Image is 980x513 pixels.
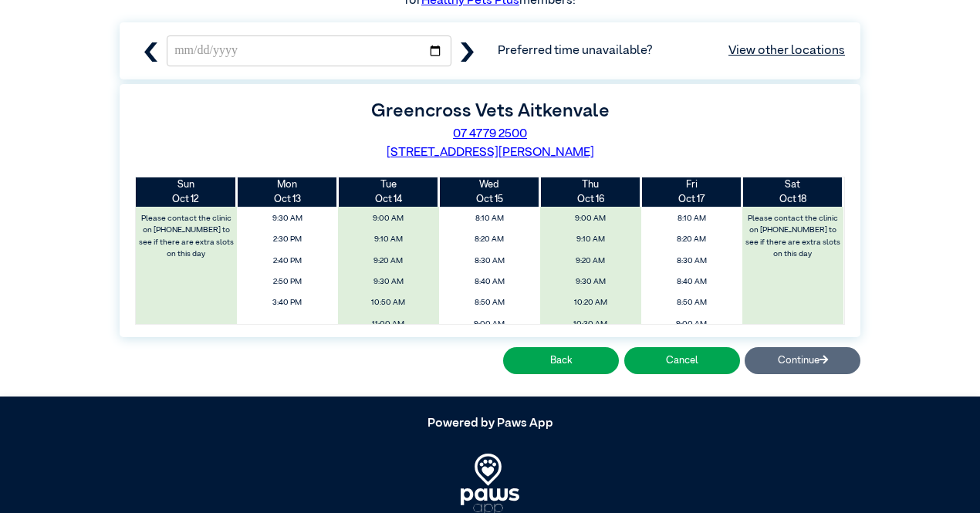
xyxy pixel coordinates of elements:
[338,177,439,207] th: Oct 14
[641,177,742,207] th: Oct 17
[743,210,842,263] label: Please contact the clinic on [PHONE_NUMBER] to see if there are extra slots on this day
[371,102,610,120] label: Greencross Vets Aitkenvale
[544,294,637,312] span: 10:20 AM
[443,273,536,291] span: 8:40 AM
[439,177,540,207] th: Oct 15
[498,42,845,60] span: Preferred time unavailable?
[544,252,637,270] span: 9:20 AM
[443,294,536,312] span: 8:50 AM
[728,42,845,60] a: View other locations
[242,273,334,291] span: 2:50 PM
[242,231,334,248] span: 2:30 PM
[237,177,338,207] th: Oct 13
[136,177,237,207] th: Oct 12
[645,210,738,228] span: 8:10 AM
[342,316,434,333] span: 11:00 AM
[242,294,334,312] span: 3:40 PM
[120,417,860,431] h5: Powered by Paws App
[387,147,594,159] a: [STREET_ADDRESS][PERSON_NAME]
[443,252,536,270] span: 8:30 AM
[645,252,738,270] span: 8:30 AM
[645,294,738,312] span: 8:50 AM
[645,273,738,291] span: 8:40 AM
[342,231,434,248] span: 9:10 AM
[645,316,738,333] span: 9:00 AM
[137,210,236,263] label: Please contact the clinic on [PHONE_NUMBER] to see if there are extra slots on this day
[242,210,334,228] span: 9:30 AM
[645,231,738,248] span: 8:20 AM
[540,177,641,207] th: Oct 16
[503,347,619,374] button: Back
[342,252,434,270] span: 9:20 AM
[342,273,434,291] span: 9:30 AM
[242,252,334,270] span: 2:40 PM
[443,210,536,228] span: 8:10 AM
[624,347,740,374] button: Cancel
[342,294,434,312] span: 10:50 AM
[544,210,637,228] span: 9:00 AM
[443,316,536,333] span: 9:00 AM
[544,273,637,291] span: 9:30 AM
[342,210,434,228] span: 9:00 AM
[453,128,527,140] a: 07 4779 2500
[544,231,637,248] span: 9:10 AM
[443,231,536,248] span: 8:20 AM
[742,177,843,207] th: Oct 18
[544,316,637,333] span: 10:30 AM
